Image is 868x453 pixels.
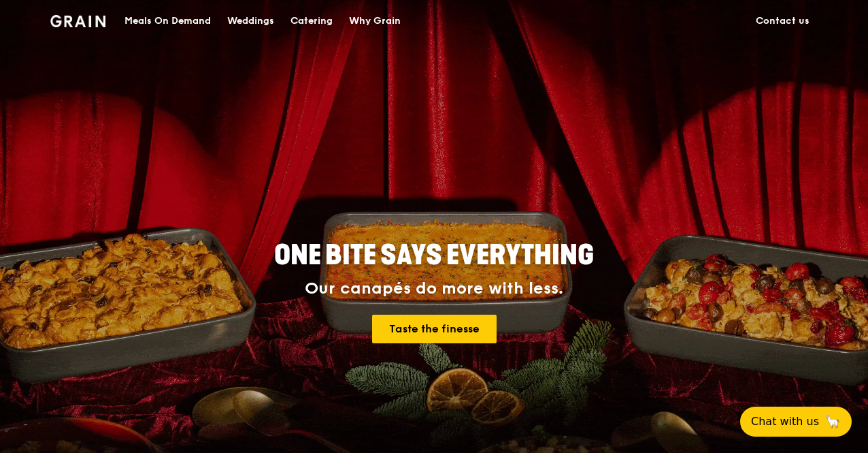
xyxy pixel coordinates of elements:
[748,1,818,42] a: Contact us
[274,239,594,272] span: ONE BITE SAYS EVERYTHING
[751,413,819,430] span: Chat with us
[50,15,105,27] img: Grain
[124,1,211,42] div: Meals On Demand
[282,1,341,42] a: Catering
[290,1,333,42] div: Catering
[740,407,852,437] button: Chat with us🦙
[341,1,409,42] a: Why Grain
[824,413,841,430] span: 🦙
[227,1,274,42] div: Weddings
[372,315,497,343] a: Taste the finesse
[349,1,401,42] div: Why Grain
[219,1,282,42] a: Weddings
[189,279,679,298] div: Our canapés do more with less.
